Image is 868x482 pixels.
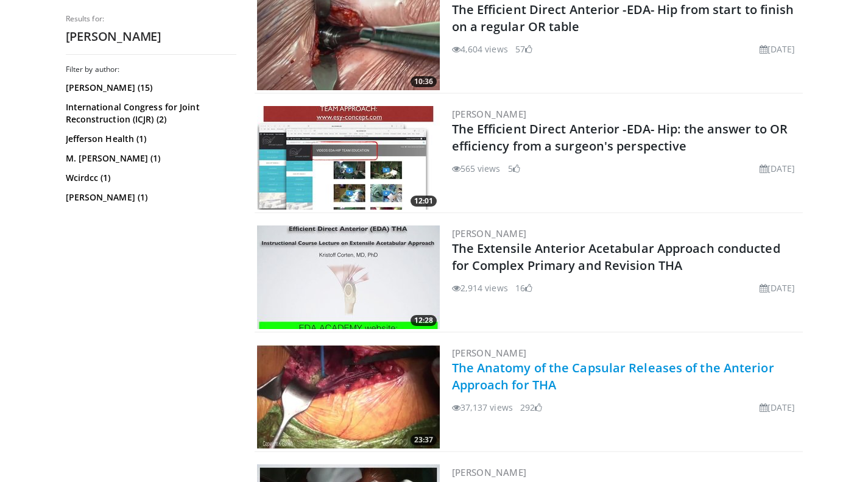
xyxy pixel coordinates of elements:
li: [DATE] [760,162,796,175]
a: [PERSON_NAME] [452,108,527,120]
img: c4ab79f4-af1a-4690-87a6-21f275021fd0.300x170_q85_crop-smart_upscale.jpg [257,345,440,448]
a: The Extensile Anterior Acetabular Approach conducted for Complex Primary and Revision THA [452,240,780,274]
a: [PERSON_NAME] [452,227,527,239]
a: The Anatomy of the Capsular Releases of the Anterior Approach for THA [452,360,774,393]
img: 9b385c59-7548-422b-9730-c1faa0d987e0.300x170_q85_crop-smart_upscale.jpg [257,106,440,210]
a: 23:37 [257,345,440,448]
a: M. [PERSON_NAME] (1) [66,152,233,165]
li: 2,914 views [452,282,508,294]
a: [PERSON_NAME] (15) [66,82,233,94]
a: Jefferson Health (1) [66,133,233,145]
a: The Efficient Direct Anterior -EDA- Hip: the answer to OR efficiency from a surgeon's perspective [452,121,788,154]
h2: [PERSON_NAME] [66,29,236,44]
h3: Filter by author: [66,65,236,74]
a: The Efficient Direct Anterior -EDA- Hip from start to finish on a regular OR table [452,1,794,35]
span: 23:37 [411,434,437,445]
li: 292 [520,401,542,414]
li: [DATE] [760,43,796,55]
a: 12:01 [257,106,440,210]
a: [PERSON_NAME] [452,466,527,478]
li: 565 views [452,162,501,175]
li: 37,137 views [452,401,513,414]
span: 12:28 [411,315,437,326]
img: 4dfc77a8-cc7a-4678-ba2b-bace55463c9a.300x170_q85_crop-smart_upscale.jpg [257,225,440,329]
li: 4,604 views [452,43,508,55]
li: [DATE] [760,282,796,294]
li: [DATE] [760,401,796,414]
p: Results for: [66,14,236,24]
a: [PERSON_NAME] [452,347,527,359]
span: 10:36 [411,76,437,87]
span: 12:01 [411,196,437,207]
a: International Congress for Joint Reconstruction (ICJR) (2) [66,101,233,126]
a: [PERSON_NAME] (1) [66,191,233,204]
a: 12:28 [257,225,440,329]
li: 16 [515,282,532,294]
li: 5 [508,162,520,175]
li: 57 [515,43,532,55]
a: Wcirdcc (1) [66,172,233,184]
